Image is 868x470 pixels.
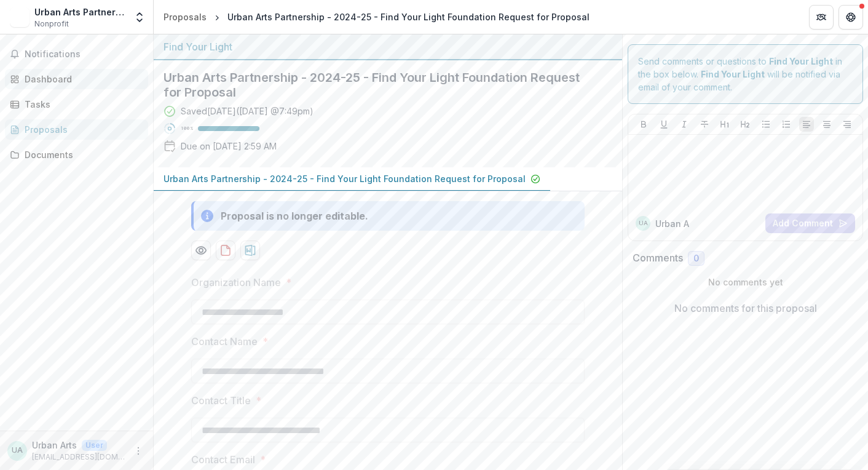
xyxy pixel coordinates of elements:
[639,220,648,226] div: Urban Arts
[799,117,814,132] button: Align Left
[838,5,863,30] button: Get Help
[819,117,834,132] button: Align Center
[82,440,107,451] p: User
[5,94,148,114] a: Tasks
[181,105,314,117] div: Saved [DATE] ( [DATE] @ 7:49pm )
[25,148,138,161] div: Documents
[633,252,683,264] h2: Comments
[717,117,732,132] button: Heading 1
[221,209,368,223] div: Proposal is no longer editable.
[240,241,260,260] button: download-proposal
[191,393,251,408] p: Contact Title
[5,69,148,89] a: Dashboard
[5,44,148,64] button: Notifications
[191,334,258,349] p: Contact Name
[759,117,773,132] button: Bullet List
[34,18,69,30] span: Nonprofit
[34,6,126,18] div: Urban Arts Partnership
[191,452,255,467] p: Contact Email
[633,276,858,289] p: No comments yet
[227,10,590,23] div: Urban Arts Partnership - 2024-25 - Find Your Light Foundation Request for Proposal
[164,70,593,100] h2: Urban Arts Partnership - 2024-25 - Find Your Light Foundation Request for Proposal
[191,275,281,290] p: Organization Name
[164,172,526,185] p: Urban Arts Partnership - 2024-25 - Find Your Light Foundation Request for Proposal
[25,123,138,136] div: Proposals
[181,124,193,133] p: 100 %
[765,213,855,233] button: Add Comment
[674,301,817,316] p: No comments for this proposal
[697,117,712,132] button: Strike
[216,241,235,260] button: download-proposal
[191,241,211,260] button: Preview 72d365ec-efa0-4186-95d1-ca873bb13866-0.pdf
[5,145,148,165] a: Documents
[25,49,143,60] span: Notifications
[164,10,207,23] div: Proposals
[25,98,138,111] div: Tasks
[809,5,834,30] button: Partners
[738,117,752,132] button: Heading 2
[159,8,211,26] a: Proposals
[657,117,671,132] button: Underline
[181,140,277,153] p: Due on [DATE] 2:59 AM
[840,117,854,132] button: Align Right
[131,5,148,30] button: Open entity switcher
[628,44,863,104] div: Send comments or questions to in the box below. will be notified via email of your comment.
[12,447,23,455] div: Urban Arts
[159,8,594,26] nav: breadcrumb
[25,73,138,86] div: Dashboard
[769,56,833,66] strong: Find Your Light
[779,117,794,132] button: Ordered List
[164,39,612,54] div: Find Your Light
[677,117,692,132] button: Italicize
[636,117,651,132] button: Bold
[5,119,148,140] a: Proposals
[32,452,126,463] p: [EMAIL_ADDRESS][DOMAIN_NAME]
[701,69,765,79] strong: Find Your Light
[131,444,146,458] button: More
[32,439,77,452] p: Urban Arts
[693,253,699,264] span: 0
[10,7,30,27] img: Urban Arts Partnership
[655,217,689,230] p: Urban A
